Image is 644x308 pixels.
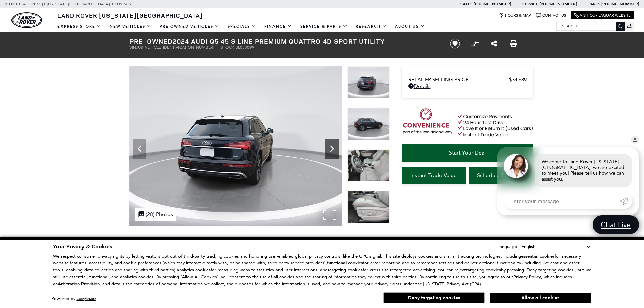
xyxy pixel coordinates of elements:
span: Parts [588,2,600,6]
a: Privacy Policy [513,274,541,279]
a: Contact Us [536,13,566,18]
a: Research [352,21,391,32]
a: Retailer Selling Price $34,689 [408,77,527,83]
a: EXPRESS STORE [53,21,105,32]
strong: essential cookies [521,253,555,259]
div: Language: [497,244,518,249]
a: Schedule Test Drive [469,167,533,184]
strong: targeting cookies [328,267,363,273]
strong: Pre-Owned [129,37,173,46]
img: Used 2024 Brilliant Black Audi 45 S line Premium image 9 [347,108,390,140]
img: Land Rover [11,12,42,28]
a: Visit Our Jaguar Website [574,13,631,18]
span: Service [522,2,538,6]
select: Language Select [520,243,591,251]
span: Land Rover [US_STATE][GEOGRAPHIC_DATA] [57,11,203,19]
span: Your Privacy & Cookies [53,243,112,251]
a: land-rover [11,12,42,28]
span: Start Your Deal [449,149,486,156]
a: [PHONE_NUMBER] [540,1,577,7]
span: UL033099 [235,45,254,50]
span: Chat Live [597,220,634,229]
strong: Arbitration Provision [58,281,100,287]
a: Service & Parts [296,21,352,32]
button: Compare Vehicle [470,39,480,49]
a: New Vehicles [105,21,156,32]
span: [US_VEHICLE_IDENTIFICATION_NUMBER] [137,45,214,50]
strong: analytics cookies [177,267,211,273]
a: [STREET_ADDRESS] • [US_STATE][GEOGRAPHIC_DATA], CO 80905 [5,2,131,6]
p: We respect consumer privacy rights by letting visitors opt out of third-party tracking cookies an... [53,253,591,288]
button: Allow all cookies [490,293,591,303]
img: Used 2024 Brilliant Black Audi 45 S line Premium image 10 [347,149,390,182]
img: Used 2024 Brilliant Black Audi 45 S line Premium image 8 [347,66,390,98]
a: Finance [260,21,296,32]
a: ComplyAuto [77,297,96,301]
img: Agent profile photo [504,154,528,178]
a: Land Rover [US_STATE][GEOGRAPHIC_DATA] [53,11,207,19]
strong: targeting cookies [466,267,501,273]
img: Used 2024 Brilliant Black Audi 45 S line Premium image 8 [129,66,342,226]
div: Powered by [51,297,96,301]
span: VIN: [129,45,137,50]
button: Deny targeting cookies [383,292,485,303]
div: Previous [133,139,146,159]
span: Sales [460,2,473,6]
h1: 2024 Audi Q5 45 S line Premium quattro 4D Sport Utility [129,38,439,45]
a: Specials [223,21,260,32]
u: Privacy Policy [513,274,541,280]
div: Welcome to Land Rover [US_STATE][GEOGRAPHIC_DATA], we are excited to meet you! Please tell us how... [535,154,632,187]
a: Chat Live [593,215,639,234]
strong: functional cookies [327,260,363,266]
span: $34,689 [509,77,527,83]
button: Save vehicle [448,38,462,49]
a: Share this Pre-Owned 2024 Audi Q5 45 S line Premium quattro 4D Sport Utility [491,40,497,48]
span: Retailer Selling Price [408,77,509,83]
div: (28) Photos [135,208,176,221]
div: Next [325,139,339,159]
input: Search [557,22,624,30]
a: [PHONE_NUMBER] [601,1,639,7]
a: Instant Trade Value [402,167,466,184]
span: Instant Trade Value [410,172,457,179]
a: About Us [391,21,429,32]
img: Used 2024 Brilliant Black Audi 45 S line Premium image 11 [347,191,390,223]
a: Hours & Map [499,13,531,18]
a: [PHONE_NUMBER] [474,1,511,7]
a: Details [408,83,527,89]
nav: Main Navigation [53,21,429,32]
a: Print this Pre-Owned 2024 Audi Q5 45 S line Premium quattro 4D Sport Utility [510,40,517,48]
span: Stock: [221,45,235,50]
a: Submit [620,194,632,209]
a: Pre-Owned Vehicles [156,21,223,32]
a: Start Your Deal [402,144,533,162]
span: Schedule Test Drive [477,172,525,179]
input: Enter your message [504,194,620,209]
